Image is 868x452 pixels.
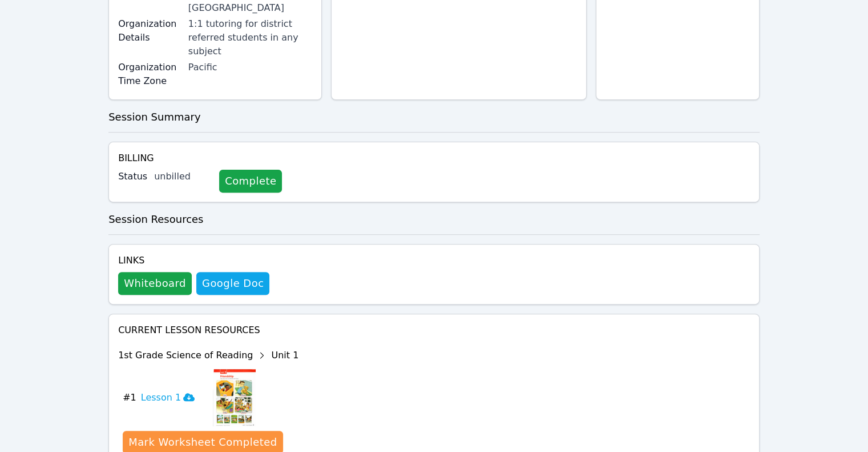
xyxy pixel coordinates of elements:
div: Mark Worksheet Completed [128,434,277,450]
h3: Session Summary [108,109,760,125]
span: # 1 [123,391,136,405]
div: unbilled [154,170,210,183]
h4: Billing [118,151,750,165]
div: 1:1 tutoring for district referred students in any subject [188,17,312,58]
h3: Session Resources [108,211,760,227]
div: Pacific [188,61,312,74]
a: Complete [219,170,282,193]
label: Organization Time Zone [118,61,181,88]
button: #1Lesson 1 [123,369,204,426]
label: Organization Details [118,17,181,45]
h3: Lesson 1 [141,391,195,405]
div: 1st Grade Science of Reading Unit 1 [118,346,423,365]
img: Lesson 1 [213,369,256,426]
a: Google Doc [196,272,269,295]
h4: Links [118,254,269,267]
button: Whiteboard [118,272,192,295]
h4: Current Lesson Resources [118,323,750,337]
label: Status [118,170,147,183]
